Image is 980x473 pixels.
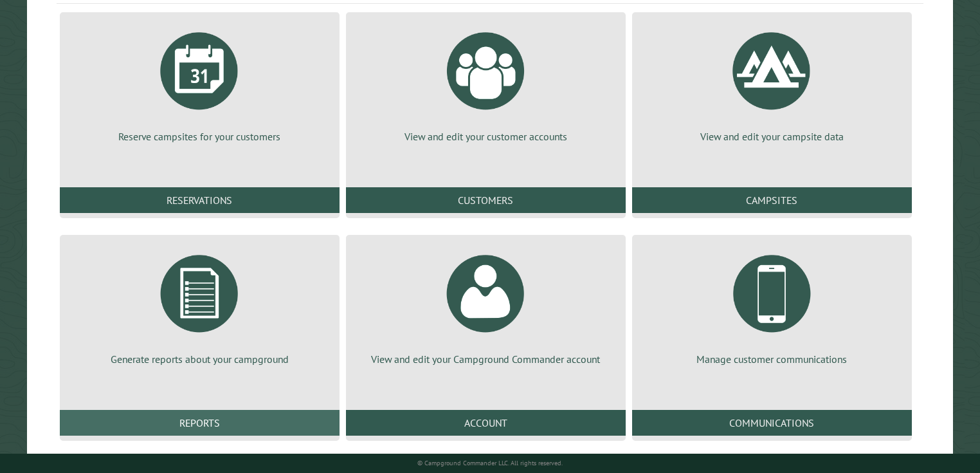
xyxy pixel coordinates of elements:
[346,187,626,213] a: Customers
[648,352,896,366] p: Manage customer communications
[361,23,610,144] a: View and edit your customer accounts
[417,459,563,467] small: © Campground Commander LLC. All rights reserved.
[632,410,912,436] a: Communications
[361,352,610,366] p: View and edit your Campground Commander account
[75,245,324,366] a: Generate reports about your campground
[648,23,896,144] a: View and edit your campsite data
[648,245,896,366] a: Manage customer communications
[75,129,324,144] p: Reserve campsites for your customers
[361,245,610,366] a: View and edit your Campground Commander account
[75,352,324,366] p: Generate reports about your campground
[60,410,340,436] a: Reports
[60,187,340,213] a: Reservations
[632,187,912,213] a: Campsites
[346,410,626,436] a: Account
[361,129,610,144] p: View and edit your customer accounts
[75,23,324,144] a: Reserve campsites for your customers
[648,129,896,144] p: View and edit your campsite data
